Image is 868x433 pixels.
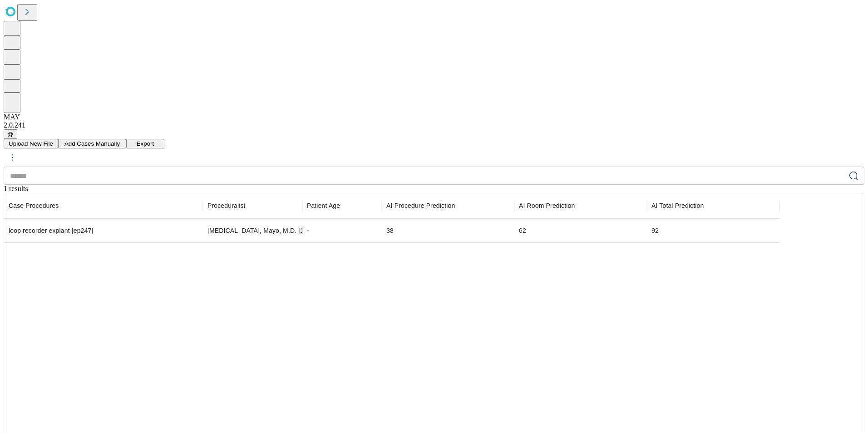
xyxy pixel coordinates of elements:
span: 38 [386,227,394,234]
span: Patient Age [307,201,340,210]
span: Patient in room to patient out of room [519,201,575,210]
div: - [307,219,377,242]
button: Add Cases Manually [58,139,126,148]
span: 92 [651,227,659,234]
span: 62 [519,227,526,234]
button: Upload New File [4,139,58,148]
span: Time-out to extubation/pocket closure [386,201,455,210]
div: [MEDICAL_DATA], Mayo, M.D. [1502690] [207,219,298,242]
span: @ [7,131,14,138]
button: kebab-menu [5,149,21,166]
div: 2.0.241 [4,121,864,129]
div: MAY [4,113,864,121]
span: 1 results [4,185,28,192]
span: Export [137,140,154,147]
div: loop recorder explant [ep247] [9,219,198,242]
span: Proceduralist [207,201,246,210]
span: Upload New File [9,140,53,147]
span: Add Cases Manually [64,140,120,147]
span: Includes set-up, patient in-room to patient out-of-room, and clean-up [651,201,704,210]
button: @ [4,129,17,139]
button: Export [126,139,164,148]
span: Scheduled procedures [9,201,59,210]
a: Export [126,139,164,147]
